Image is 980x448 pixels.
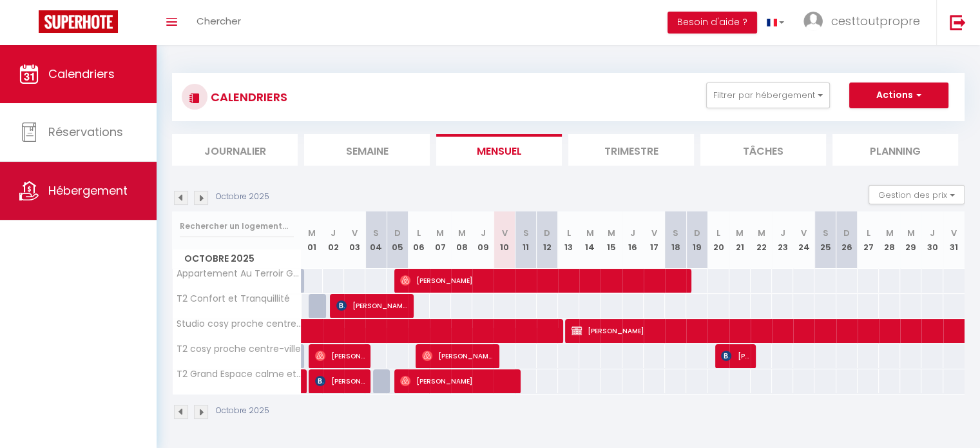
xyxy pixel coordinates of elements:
button: Besoin d'aide ? [668,12,757,34]
th: 26 [836,211,858,269]
span: Calendriers [48,66,115,82]
span: Hébergement [48,182,128,199]
abbr: L [567,227,571,239]
th: 28 [879,211,900,269]
abbr: D [843,227,850,239]
th: 04 [365,211,387,269]
span: Chercher [197,14,241,28]
abbr: V [651,227,657,239]
span: [PERSON_NAME] [400,369,514,393]
abbr: S [523,227,529,239]
span: Octobre 2025 [173,249,301,268]
button: Filtrer par hébergement [706,83,830,108]
span: Appartement Au Terroir Gourmand [175,269,303,278]
th: 25 [814,211,836,269]
th: 14 [579,211,600,269]
li: Journalier [172,134,298,166]
abbr: D [394,227,401,239]
li: Semaine [304,134,430,166]
h3: CALENDRIERS [207,83,287,112]
th: 02 [323,211,344,269]
abbr: M [458,227,466,239]
abbr: V [951,227,957,239]
th: 31 [943,211,965,269]
span: T2 Grand Espace calme et confort [175,369,303,379]
abbr: S [822,227,828,239]
abbr: J [630,227,635,239]
abbr: L [716,227,720,239]
abbr: S [373,227,379,239]
span: [PERSON_NAME] [336,293,407,318]
span: [PERSON_NAME] [315,344,365,368]
th: 01 [302,211,323,269]
th: 17 [644,211,665,269]
span: [PERSON_NAME] [PERSON_NAME] [315,369,365,393]
button: Actions [849,83,948,108]
th: 27 [858,211,879,269]
th: 12 [537,211,558,269]
th: 05 [387,211,408,269]
span: Réservations [48,124,123,140]
li: Mensuel [436,134,562,166]
span: T2 Confort et Tranquillité [175,294,290,304]
th: 07 [430,211,451,269]
p: Octobre 2025 [216,191,269,203]
th: 11 [515,211,537,269]
th: 10 [494,211,515,269]
th: 19 [686,211,707,269]
input: Rechercher un logement... [180,215,294,238]
span: cesttoutpropre [831,13,920,29]
img: ... [803,12,823,31]
th: 23 [772,211,793,269]
p: Octobre 2025 [216,405,269,417]
button: Gestion des prix [869,185,965,204]
th: 21 [729,211,751,269]
li: Trimestre [568,134,694,166]
th: 30 [921,211,943,269]
li: Tâches [700,134,826,166]
th: 08 [451,211,472,269]
abbr: J [481,227,486,239]
th: 18 [665,211,686,269]
th: 29 [900,211,921,269]
li: Planning [832,134,958,166]
span: [PERSON_NAME] [400,268,684,293]
th: 03 [344,211,365,269]
abbr: M [586,227,594,239]
th: 16 [622,211,644,269]
abbr: V [501,227,507,239]
abbr: J [780,227,785,239]
abbr: M [436,227,444,239]
th: 24 [793,211,814,269]
th: 15 [600,211,622,269]
abbr: V [801,227,807,239]
span: T2 cosy proche centre-ville [175,344,301,354]
span: [PERSON_NAME] [422,344,493,368]
abbr: J [331,227,336,239]
span: Studio cosy proche centre ville [175,319,303,329]
abbr: V [352,227,358,239]
abbr: L [866,227,870,239]
abbr: J [930,227,935,239]
span: [PERSON_NAME] [721,344,749,368]
th: 09 [472,211,494,269]
th: 06 [408,211,430,269]
a: [PERSON_NAME] [302,369,308,394]
abbr: M [907,227,915,239]
abbr: L [417,227,421,239]
abbr: D [694,227,700,239]
abbr: D [544,227,550,239]
abbr: M [736,227,744,239]
th: 22 [751,211,772,269]
img: Super Booking [39,10,118,33]
abbr: M [886,227,894,239]
th: 20 [707,211,729,269]
abbr: M [757,227,765,239]
abbr: S [673,227,678,239]
abbr: M [608,227,615,239]
img: logout [950,14,966,30]
abbr: M [308,227,316,239]
th: 13 [558,211,579,269]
